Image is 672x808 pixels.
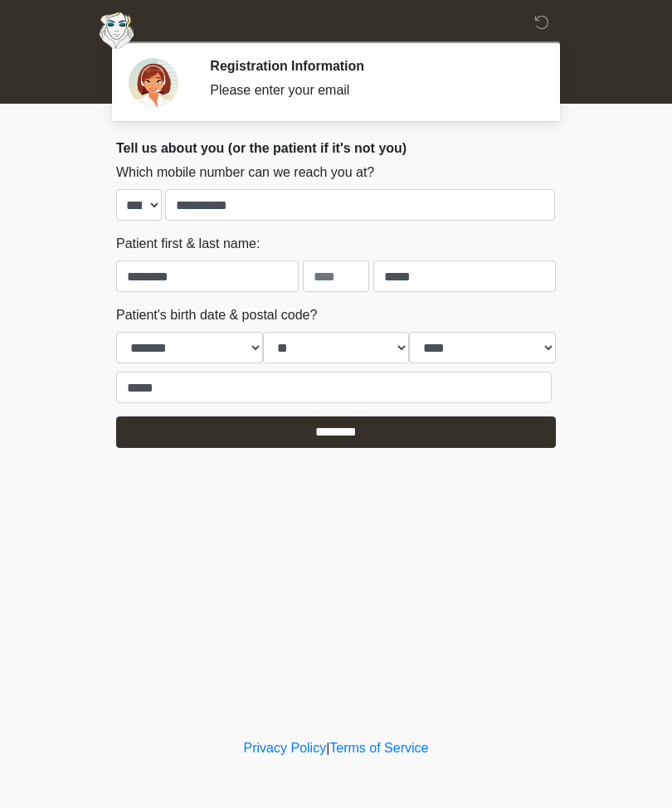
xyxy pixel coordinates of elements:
[326,741,329,755] a: |
[100,12,134,49] img: Aesthetically Yours Wellness Spa Logo
[116,305,317,325] label: Patient's birth date & postal code?
[116,234,260,254] label: Patient first & last name:
[210,80,531,100] div: Please enter your email
[116,140,556,156] h2: Tell us about you (or the patient if it's not you)
[210,58,531,74] h2: Registration Information
[116,163,374,183] label: Which mobile number can we reach you at?
[129,58,178,108] img: Agent Avatar
[329,741,428,755] a: Terms of Service
[244,741,327,755] a: Privacy Policy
